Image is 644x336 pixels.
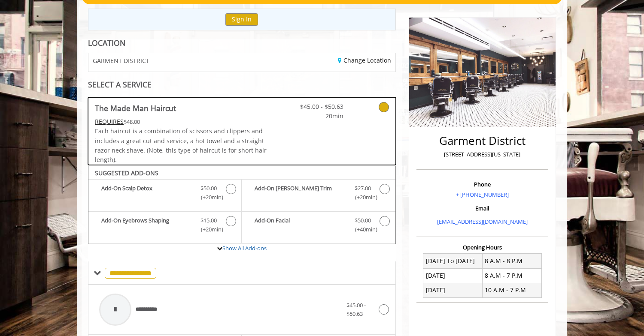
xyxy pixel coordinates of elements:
[419,181,546,187] h3: Phone
[88,165,396,245] div: The Made Man Haircut Add-onS
[246,216,391,236] label: Add-On Facial
[482,283,541,297] td: 10 A.M - 7 P.M
[88,38,125,48] b: LOCATION
[293,102,343,111] span: $45.00 - $50.63
[101,216,192,234] b: Add-On Eyebrows Shaping
[93,216,237,236] label: Add-On Eyebrows Shaping
[419,135,546,147] h2: Garment District
[95,127,267,164] span: Each haircut is a combination of scissors and clippers and includes a great cut and service, a ho...
[423,268,483,283] td: [DATE]
[95,102,176,114] b: The Made Man Haircut
[482,268,541,283] td: 8 A.M - 7 P.M
[423,283,483,297] td: [DATE]
[255,216,346,234] b: Add-On Facial
[88,81,396,89] div: SELECT A SERVICE
[246,184,391,204] label: Add-On Beard Trim
[456,191,509,198] a: + [PHONE_NUMBER]
[482,254,541,268] td: 8 A.M - 8 P.M
[355,184,371,193] span: $27.00
[95,117,124,126] span: This service needs some Advance to be paid before we block your appointment
[101,184,192,202] b: Add-On Scalp Detox
[419,205,546,211] h3: Email
[350,193,375,202] span: (+20min )
[95,117,267,126] div: $48.00
[222,244,267,252] a: Show All Add-ons
[416,244,548,250] h3: Opening Hours
[196,225,222,234] span: (+20min )
[437,218,528,225] a: [EMAIL_ADDRESS][DOMAIN_NAME]
[338,56,391,64] a: Change Location
[255,184,346,202] b: Add-On [PERSON_NAME] Trim
[346,301,366,318] span: $45.00 - $50.63
[423,254,483,268] td: [DATE] To [DATE]
[196,193,222,202] span: (+20min )
[200,216,217,225] span: $15.00
[293,111,343,121] span: 20min
[419,150,546,159] p: [STREET_ADDRESS][US_STATE]
[95,169,158,177] b: SUGGESTED ADD-ONS
[93,184,237,204] label: Add-On Scalp Detox
[350,225,375,234] span: (+40min )
[225,13,258,26] button: Sign In
[355,216,371,225] span: $50.00
[93,57,149,64] span: GARMENT DISTRICT
[200,184,217,193] span: $50.00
